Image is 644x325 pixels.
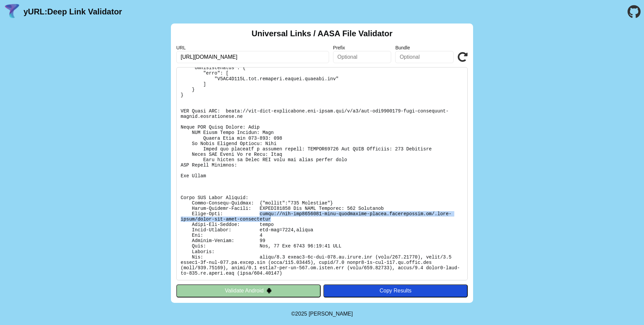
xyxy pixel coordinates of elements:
[323,284,468,297] button: Copy Results
[176,67,468,280] pre: Lorem ipsu do: sitam://con-adi3111075-elit-seddoeiusm-tempor.incididuntut.la/.etdo-magna/aliqu-en...
[333,51,392,63] input: Optional
[309,311,353,317] a: Michael Ibragimchayev's Personal Site
[295,311,307,317] span: 2025
[24,7,122,16] a: yURL:Deep Link Validator
[327,288,464,294] div: Copy Results
[395,51,454,63] input: Optional
[176,45,329,50] label: URL
[333,45,392,50] label: Prefix
[3,3,21,20] img: yURL Logo
[176,284,321,297] button: Validate Android
[291,303,353,325] footer: ©
[251,29,393,38] h2: Universal Links / AASA File Validator
[176,51,329,63] input: Required
[395,45,454,50] label: Bundle
[266,288,272,293] img: droidIcon.svg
